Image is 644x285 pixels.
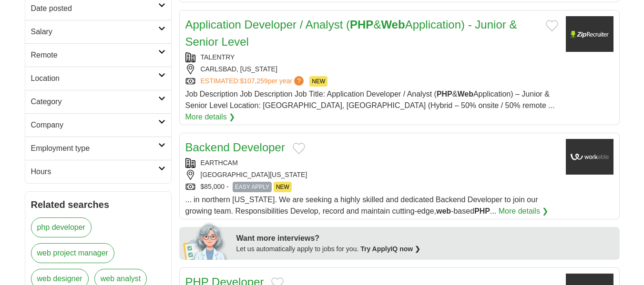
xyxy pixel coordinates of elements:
a: Try ApplyIQ now ❯ [360,245,420,253]
img: Company logo [566,16,613,52]
img: Company logo [566,139,613,175]
strong: Web [381,18,405,31]
div: EARTHCAM [185,158,558,168]
a: web project manager [31,243,114,263]
h2: Employment type [31,143,158,154]
button: Add to favorite jobs [546,20,558,31]
h2: Salary [31,26,158,38]
img: apply-iq-scientist.png [183,222,229,260]
h2: Remote [31,49,158,61]
a: More details ❯ [499,206,549,217]
a: Remote [25,43,171,67]
a: Hours [25,160,171,183]
strong: Web [457,90,473,98]
button: Add to favorite jobs [293,143,305,154]
strong: PHP [474,207,490,215]
span: EASY APPLY [233,182,272,192]
span: ... in northern [US_STATE]. We are seeking a highly skilled and dedicated Backend Developer to jo... [185,196,538,215]
h2: Company [31,119,158,131]
div: $85,000 - [185,182,558,192]
a: Location [25,67,171,90]
h2: Category [31,96,158,108]
div: [GEOGRAPHIC_DATA][US_STATE] [185,170,558,180]
strong: PHP [350,18,373,31]
a: Application Developer / Analyst (PHP&WebApplication) - Junior & Senior Level [185,18,517,48]
a: Category [25,90,171,113]
span: ? [294,76,304,86]
span: NEW [309,76,327,87]
a: php developer [31,217,92,237]
span: NEW [274,182,292,192]
a: Salary [25,20,171,43]
h2: Related searches [31,197,165,212]
a: More details ❯ [185,111,235,123]
h2: Hours [31,166,158,177]
strong: web [436,207,451,215]
span: $107,259 [240,77,267,85]
div: Want more interviews? [236,233,614,244]
a: Employment type [25,137,171,160]
div: Let us automatically apply to jobs for you. [236,244,614,254]
span: Job Description Job Description Job Title: Application Developer / Analyst ( & Application) – Jun... [185,90,555,109]
h2: Location [31,73,158,84]
h2: Date posted [31,3,158,14]
a: Backend Developer [185,141,285,154]
div: TALENTRY [185,52,558,62]
a: ESTIMATED:$107,259per year? [201,76,306,87]
div: CARLSBAD, [US_STATE] [185,64,558,74]
a: Company [25,113,171,137]
strong: PHP [437,90,452,98]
